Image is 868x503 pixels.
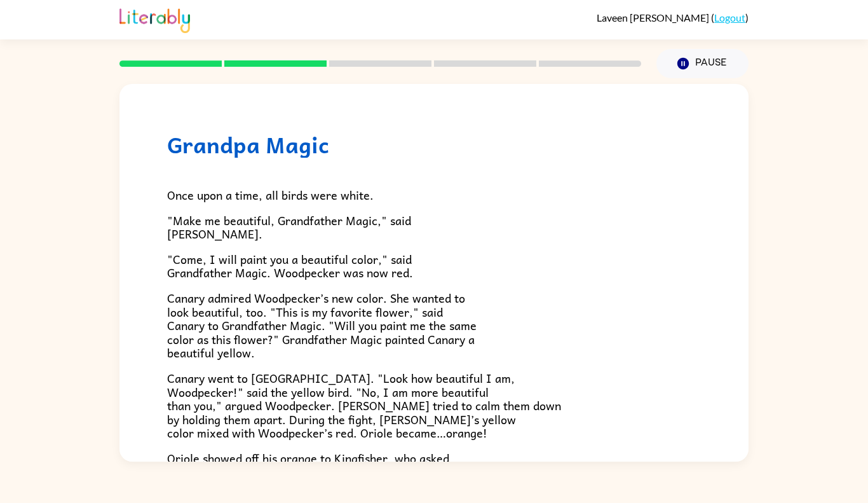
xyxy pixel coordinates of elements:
h1: Grandpa Magic [167,132,701,158]
div: ( ) [597,11,749,24]
span: Oriole showed off his orange to Kingfisher, who asked, "Where did you get this beautiful color, O... [167,449,453,481]
a: Logout [714,11,745,24]
span: "Come, I will paint you a beautiful color," said Grandfather Magic. Woodpecker was now red. [167,250,413,282]
span: Once upon a time, all birds were white. [167,186,374,204]
span: Canary admired Woodpecker’s new color. She wanted to look beautiful, too. "This is my favorite fl... [167,289,477,362]
span: Canary went to [GEOGRAPHIC_DATA]. "Look how beautiful I am, Woodpecker!" said the yellow bird. "N... [167,369,561,442]
span: "Make me beautiful, Grandfather Magic," said [PERSON_NAME]. [167,211,411,244]
img: Literably [119,5,190,33]
span: Laveen [PERSON_NAME] [597,11,711,24]
button: Pause [656,49,749,78]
